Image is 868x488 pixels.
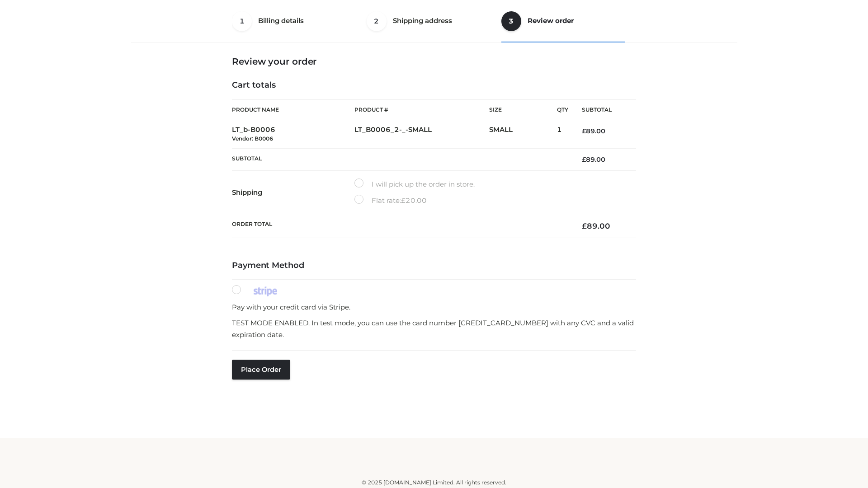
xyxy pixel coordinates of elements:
label: Flat rate: [354,195,427,206]
h3: Review your order [232,56,636,67]
th: Product # [354,99,489,120]
div: © 2025 [DOMAIN_NAME] Limited. All rights reserved. [134,478,734,487]
h4: Payment Method [232,261,636,271]
p: TEST MODE ENABLED. In test mode, you can use the card number [CREDIT_CARD_NUMBER] with any CVC an... [232,317,636,340]
p: Pay with your credit card via Stripe. [232,301,636,313]
th: Size [489,100,552,120]
th: Product Name [232,99,354,120]
span: £ [582,127,586,135]
bdi: 89.00 [582,221,610,230]
bdi: 89.00 [582,155,605,164]
th: Subtotal [232,148,568,170]
th: Subtotal [568,100,636,120]
td: SMALL [489,120,557,149]
span: £ [401,196,406,205]
bdi: 20.00 [401,196,427,205]
td: LT_B0006_2-_-SMALL [354,120,489,149]
th: Order Total [232,214,568,238]
td: LT_b-B0006 [232,120,354,149]
small: Vendor: B0006 [232,135,273,142]
label: I will pick up the order in store. [354,178,475,190]
button: Place order [232,360,290,380]
th: Qty [557,99,568,120]
span: £ [582,155,586,164]
h4: Cart totals [232,80,636,90]
th: Shipping [232,171,354,214]
bdi: 89.00 [582,127,605,135]
span: £ [582,221,587,230]
td: 1 [557,120,568,149]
